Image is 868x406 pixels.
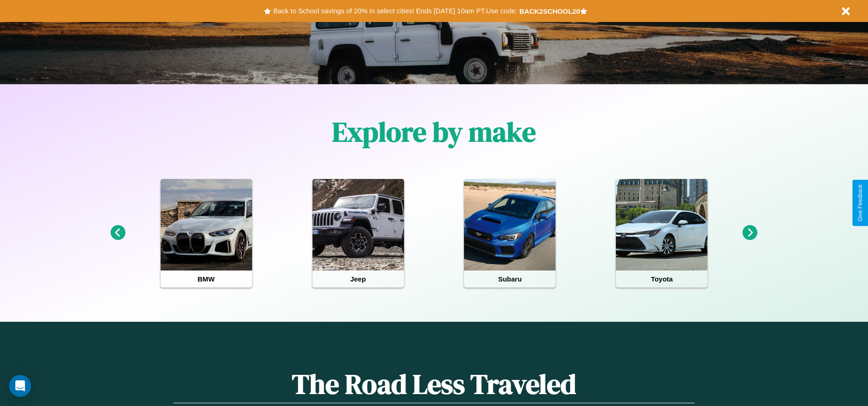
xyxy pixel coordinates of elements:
[519,7,580,15] b: BACK2SCHOOL20
[464,271,555,287] h4: Subaru
[9,375,31,397] div: Open Intercom Messenger
[313,271,404,287] h4: Jeep
[616,271,707,287] h4: Toyota
[271,5,519,17] button: Back to School savings of 20% in select cities! Ends [DATE] 10am PT.Use code:
[161,271,252,287] h4: BMW
[332,113,536,151] h1: Explore by make
[173,365,694,403] h1: The Road Less Traveled
[857,184,863,222] div: Give Feedback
